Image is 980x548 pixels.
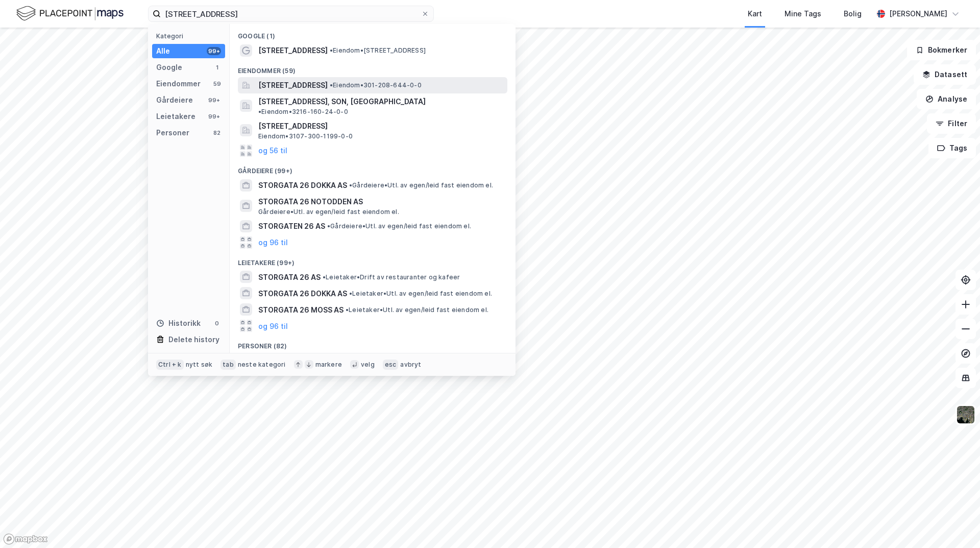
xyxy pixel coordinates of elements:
[258,132,353,140] span: Eiendom • 3107-300-1199-0-0
[323,273,460,281] span: Leietaker • Drift av restauranter og kafeer
[346,306,488,314] span: Leietaker • Utl. av egen/leid fast eiendom el.
[361,361,375,369] div: velg
[156,78,201,90] div: Eiendommer
[400,361,421,369] div: avbryt
[258,79,328,91] span: [STREET_ADDRESS]
[156,61,182,74] div: Google
[258,44,328,57] span: [STREET_ADDRESS]
[156,317,201,329] div: Historikk
[349,181,493,189] span: Gårdeiere • Utl. av egen/leid fast eiendom el.
[349,290,492,298] span: Leietaker • Utl. av egen/leid fast eiendom el.
[315,361,342,369] div: markere
[907,40,976,60] button: Bokmerker
[349,181,352,189] span: •
[330,46,426,55] span: Eiendom • [STREET_ADDRESS]
[258,208,399,216] span: Gårdeiere • Utl. av egen/leid fast eiendom el.
[156,94,193,106] div: Gårdeiere
[230,334,516,352] div: Personer (82)
[156,110,195,123] div: Leietakere
[929,499,980,548] div: Kontrollprogram for chat
[230,59,516,77] div: Eiendommer (59)
[207,112,221,121] div: 99+
[258,145,287,157] button: og 56 til
[330,81,422,89] span: Eiendom • 301-208-644-0-0
[258,271,321,283] span: STORGATA 26 AS
[156,360,184,370] div: Ctrl + k
[330,81,333,89] span: •
[330,46,333,54] span: •
[213,129,221,137] div: 82
[349,290,352,297] span: •
[258,288,347,300] span: STORGATA 26 DOKKA AS
[258,96,426,108] span: [STREET_ADDRESS], SON, [GEOGRAPHIC_DATA]
[917,89,976,109] button: Analyse
[323,273,326,281] span: •
[346,306,349,314] span: •
[785,8,821,20] div: Mine Tags
[238,361,286,369] div: neste kategori
[230,251,516,269] div: Leietakere (99+)
[230,24,516,42] div: Google (1)
[956,405,975,424] img: 9k=
[16,5,124,22] img: logo.f888ab2527a4732fd821a326f86c7f29.svg
[220,360,236,370] div: tab
[258,179,347,192] span: STORGATA 26 DOKKA AS
[258,108,261,115] span: •
[156,45,170,57] div: Alle
[258,304,344,316] span: STORGATA 26 MOSS AS
[327,222,471,230] span: Gårdeiere • Utl. av egen/leid fast eiendom el.
[258,236,288,249] button: og 96 til
[258,220,325,232] span: STORGATEN 26 AS
[213,80,221,88] div: 59
[889,8,947,20] div: [PERSON_NAME]
[927,113,976,134] button: Filter
[844,8,862,20] div: Bolig
[186,361,213,369] div: nytt søk
[748,8,762,20] div: Kart
[258,196,503,208] span: STORGATA 26 NOTODDEN AS
[207,96,221,104] div: 99+
[383,360,399,370] div: esc
[3,533,48,545] a: Mapbox homepage
[929,499,980,548] iframe: Chat Widget
[168,333,219,346] div: Delete history
[213,63,221,72] div: 1
[213,319,221,327] div: 0
[230,159,516,177] div: Gårdeiere (99+)
[928,138,976,158] button: Tags
[258,120,503,132] span: [STREET_ADDRESS]
[161,6,421,21] input: Søk på adresse, matrikkel, gårdeiere, leietakere eller personer
[156,32,225,40] div: Kategori
[914,64,976,85] button: Datasett
[327,222,330,230] span: •
[258,320,288,332] button: og 96 til
[207,47,221,55] div: 99+
[156,127,189,139] div: Personer
[258,108,348,116] span: Eiendom • 3216-160-24-0-0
